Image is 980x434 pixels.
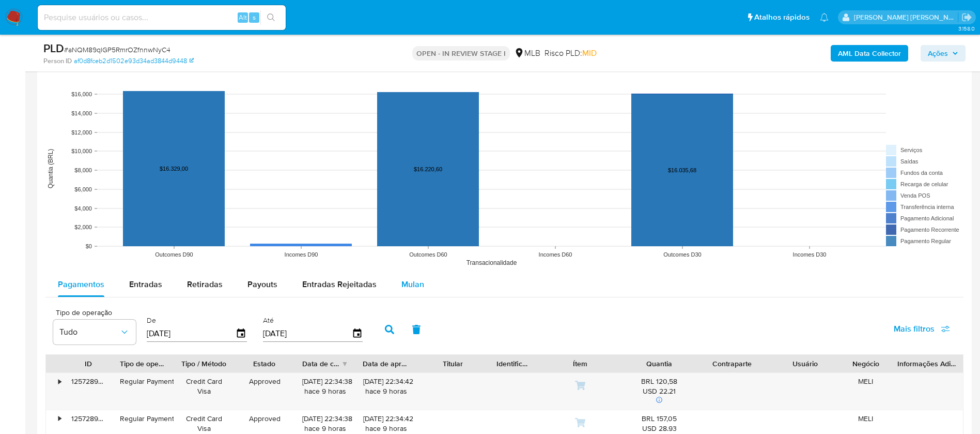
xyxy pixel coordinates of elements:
b: Person ID [43,56,72,66]
button: Ações [921,45,966,62]
b: AML Data Collector [838,45,901,62]
span: Ações [928,45,948,62]
a: af0d8fceb2d1502e93d34ad3844d9448 [74,56,194,66]
input: Pesquise usuários ou casos... [38,11,286,24]
span: # aNQM89qlGP5RmrOZfnnwNyC4 [64,44,170,55]
div: MLB [514,48,540,59]
b: PLD [43,40,64,56]
p: OPEN - IN REVIEW STAGE I [412,46,510,61]
a: Sair [961,12,972,23]
span: MID [582,47,597,59]
span: s [253,12,256,22]
button: search-icon [260,10,282,25]
span: Atalhos rápidos [754,12,810,23]
p: renata.fdelgado@mercadopago.com.br [854,12,958,22]
button: AML Data Collector [831,45,908,62]
a: Notificações [820,13,829,22]
span: Alt [239,12,247,22]
span: Risco PLD: [545,48,597,59]
span: 3.158.0 [958,24,975,33]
